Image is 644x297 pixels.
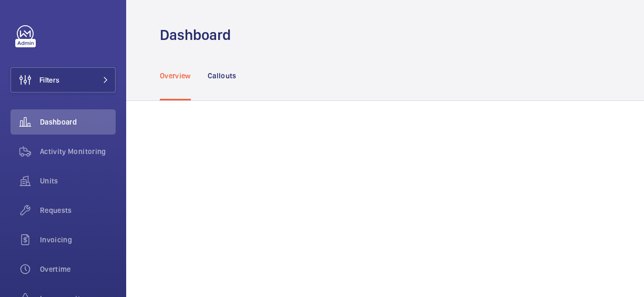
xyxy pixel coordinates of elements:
[11,67,116,93] button: Filters
[40,234,116,245] span: Invoicing
[160,25,237,45] h1: Dashboard
[40,146,116,157] span: Activity Monitoring
[160,70,191,81] p: Overview
[40,205,116,216] span: Requests
[40,264,116,274] span: Overtime
[40,117,116,127] span: Dashboard
[39,75,59,85] span: Filters
[208,70,237,81] p: Callouts
[40,176,116,186] span: Units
